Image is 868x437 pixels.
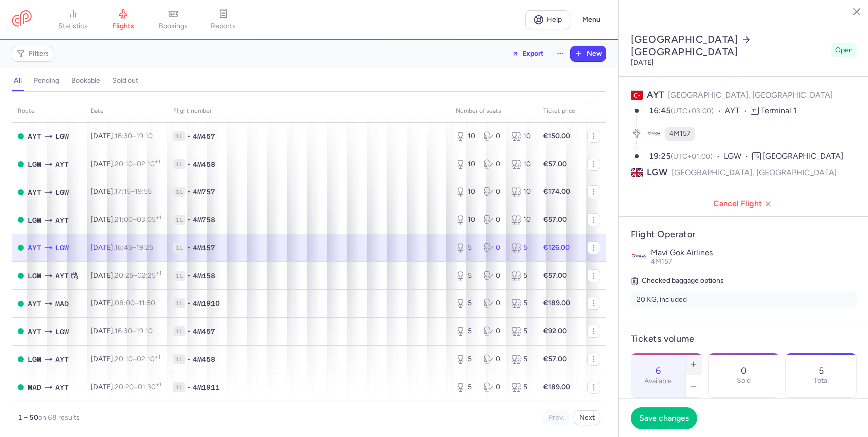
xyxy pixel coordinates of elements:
span: [DATE], [91,327,153,335]
button: New [571,46,606,61]
span: MAD [28,382,41,393]
strong: €174.00 [543,187,570,196]
button: Filters [12,46,53,61]
span: [DATE], [91,187,152,196]
time: 01:30 [138,383,161,391]
span: bookings [159,22,188,31]
th: Flight number [167,104,450,119]
div: 5 [456,298,476,308]
span: [DATE], [91,243,153,252]
h2: [GEOGRAPHIC_DATA] [GEOGRAPHIC_DATA] [631,33,827,58]
sup: +1 [156,381,161,388]
time: 02:10 [137,355,160,363]
p: Mavi Gok Airlines [651,248,857,257]
div: 0 [484,298,504,308]
span: – [115,355,160,363]
h4: bookable [71,76,100,85]
span: LGW [55,131,69,142]
span: AYT [28,242,41,253]
div: 5 [456,271,476,281]
span: 1L [173,243,185,253]
span: – [115,215,161,224]
span: [DATE], [91,271,161,280]
span: [DATE], [91,383,161,391]
h4: Flight Operator [631,229,857,240]
span: Open [835,45,853,55]
span: New [587,50,602,58]
span: LGW [28,270,41,281]
div: 0 [484,159,504,169]
time: 17:15 [115,187,131,196]
span: [GEOGRAPHIC_DATA], [GEOGRAPHIC_DATA] [668,90,833,100]
sup: +1 [156,214,161,221]
time: 16:30 [115,327,132,335]
span: [DATE], [91,355,160,363]
div: 5 [511,271,531,281]
span: 1L [173,354,185,364]
a: Help [525,10,570,29]
span: LGW [28,159,41,170]
span: AYT [28,298,41,309]
span: Cancel Flight [627,199,861,208]
span: LGW [724,151,752,162]
span: – [115,187,152,196]
span: 4M157 [193,243,215,253]
time: 19:25 [649,151,671,161]
time: 19:10 [136,132,153,140]
div: 0 [484,326,504,336]
span: LGW [647,166,668,179]
strong: €150.00 [543,132,570,140]
time: 02:10 [137,160,160,168]
span: reports [211,22,236,31]
span: AYT [55,354,69,365]
strong: €57.00 [543,271,567,280]
span: • [187,215,191,225]
figure: 4M airline logo [647,127,661,141]
button: Menu [576,10,606,29]
sup: +1 [156,270,161,276]
span: 4M758 [193,215,215,225]
span: • [187,354,191,364]
span: AYT [28,131,41,142]
span: statistics [59,22,88,31]
span: LGW [28,215,41,226]
time: 20:20 [115,383,134,391]
span: • [187,298,191,308]
span: – [115,271,161,280]
span: – [115,383,161,391]
span: 1L [173,159,185,169]
span: – [115,299,155,307]
span: • [187,187,191,197]
div: 0 [484,187,504,197]
button: Prev. [543,410,570,425]
div: 0 [484,243,504,253]
a: CitizenPlane red outlined logo [12,10,32,29]
strong: €126.00 [543,243,570,252]
div: 0 [484,131,504,141]
time: 19:55 [135,187,152,196]
div: 5 [456,243,476,253]
div: 5 [456,382,476,392]
span: 1L [173,271,185,281]
th: Ticket price [537,104,581,119]
strong: €57.00 [543,160,567,168]
span: 4M1910 [193,298,220,308]
a: reports [198,9,248,31]
span: 4M157 [651,257,672,266]
span: • [187,326,191,336]
span: Save changes [639,414,689,423]
div: 5 [456,354,476,364]
span: 1L [173,131,185,141]
span: 1L [173,382,185,392]
button: Save changes [631,407,697,429]
time: 20:25 [115,271,133,280]
span: (UTC+01:00) [671,152,713,161]
span: Help [547,16,562,23]
span: 1L [173,215,185,225]
strong: €92.00 [543,327,567,335]
span: – [115,160,160,168]
span: 1L [173,326,185,336]
div: 10 [456,187,476,197]
h4: sold out [112,76,138,85]
time: 20:10 [115,355,133,363]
